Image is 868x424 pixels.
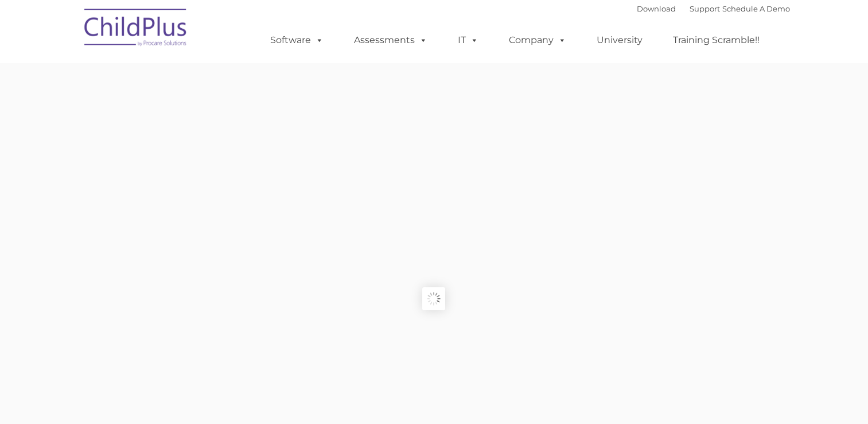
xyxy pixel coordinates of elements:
[79,1,193,58] img: ChildPlus by Procare Solutions
[342,29,439,52] a: Assessments
[585,29,654,52] a: University
[637,4,790,13] font: |
[661,29,771,52] a: Training Scramble!!
[637,4,676,13] a: Download
[446,29,490,52] a: IT
[497,29,578,52] a: Company
[690,4,720,13] a: Support
[259,29,335,52] a: Software
[722,4,790,13] a: Schedule A Demo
